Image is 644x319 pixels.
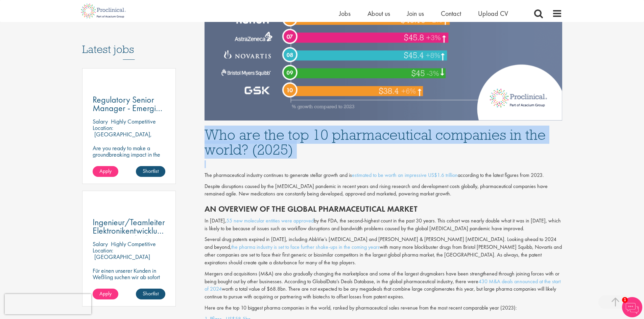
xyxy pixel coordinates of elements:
[93,289,118,299] a: Apply
[93,216,166,245] span: Ingenieur/Teamleiter Elektronikentwicklung Aviation (m/w/d)
[352,171,458,179] a: estimated to be worth an impressive US$1.6 trillion
[205,183,562,198] p: Despite disruptions caused by the [MEDICAL_DATA] pandemic in recent years and rising research and...
[205,171,562,179] div: The pharmaceutical industry continues to generate stellar growth and is according to the latest f...
[136,166,165,177] a: Shortlist
[111,117,156,125] p: Highly Competitive
[205,304,562,312] p: Here are the top 10 biggest pharma companies in the world, ranked by pharmaceutical sales revenue...
[111,240,156,248] p: Highly Competitive
[99,167,112,175] span: Apply
[93,124,113,132] span: Location:
[93,145,166,183] p: Are you ready to make a groundbreaking impact in the world of biotechnology? Join a growing compa...
[93,166,118,177] a: Apply
[205,217,562,233] p: In [DATE], by the FDA, the second-highest count in the past 30 years. This cohort was nearly doub...
[205,236,562,266] p: Several drug patents expired in [DATE], including AbbVie’s [MEDICAL_DATA] and [PERSON_NAME] & [PE...
[231,243,380,250] a: the pharma industry is set to face further shake-ups in the coming years
[82,27,176,60] h3: Latest jobs
[93,94,165,122] span: Regulatory Senior Manager - Emerging Markets
[205,278,560,293] a: 430 M&A deals announced at the start of 2024
[205,205,562,213] h2: An overview of the global pharmaceutical market
[205,127,562,157] h1: Who are the top 10 pharmaceutical companies in the world? (2025)
[5,294,91,314] iframe: reCAPTCHA
[622,297,642,317] img: Chatbot
[93,130,152,144] p: [GEOGRAPHIC_DATA], [GEOGRAPHIC_DATA]
[93,246,113,254] span: Location:
[93,267,166,299] p: Für einen unserer Kunden in Weßling suchen wir ab sofort einen Senior Electronics Engineer Avioni...
[93,253,150,273] p: [GEOGRAPHIC_DATA] (81249), [GEOGRAPHIC_DATA]
[622,297,628,303] span: 1
[93,240,108,248] span: Salary
[441,9,461,18] a: Contact
[339,9,351,18] a: Jobs
[205,270,562,301] p: Mergers and acquisitions (M&A) are also gradually changing the marketplace and some of the larges...
[93,218,166,235] a: Ingenieur/Teamleiter Elektronikentwicklung Aviation (m/w/d)
[93,96,166,112] a: Regulatory Senior Manager - Emerging Markets
[226,217,314,224] a: 55 new molecular entities were approved
[367,9,390,18] a: About us
[136,289,165,299] a: Shortlist
[93,117,108,125] span: Salary
[478,9,508,18] a: Upload CV
[99,290,112,297] span: Apply
[407,9,424,18] a: Join us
